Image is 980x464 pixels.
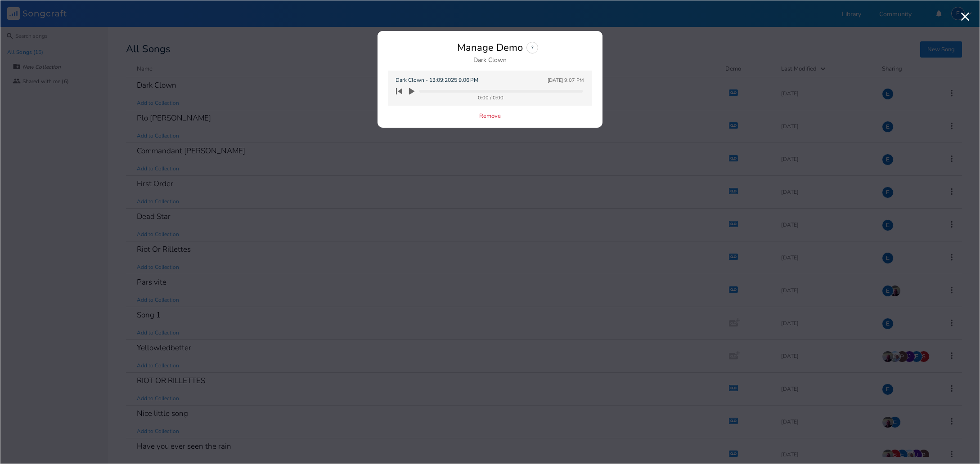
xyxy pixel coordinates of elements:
[398,95,583,100] div: 0:00 / 0:00
[479,113,501,120] button: Remove
[548,78,584,83] div: [DATE] 9:07 PM
[457,43,523,53] div: Manage Demo
[526,42,538,54] div: ?
[396,76,478,85] span: Dark Clown - 13:09:2025 9.06 PM
[473,57,507,63] div: Dark Clown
